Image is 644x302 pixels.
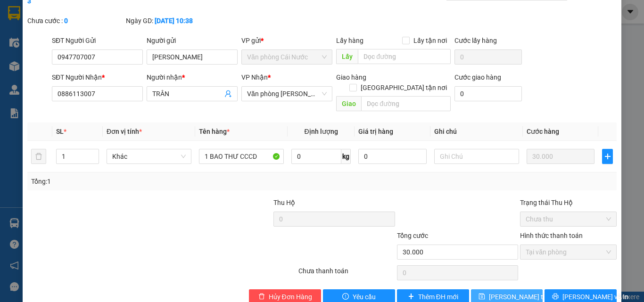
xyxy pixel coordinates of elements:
div: Người gửi [147,35,238,46]
span: delete [258,293,265,301]
span: VP Nhận [241,73,268,81]
span: Định lượng [304,128,338,135]
span: [PERSON_NAME] và In [562,292,628,302]
div: Chưa thanh toán [297,266,396,282]
span: Lấy hàng [336,37,363,44]
span: Tổng cước [397,232,428,239]
label: Cước giao hàng [454,73,501,81]
label: Hình thức thanh toán [520,232,583,239]
span: Giá trị hàng [358,128,393,135]
div: VP gửi [241,35,332,46]
span: Lấy [336,49,358,64]
span: Yêu cầu [353,292,376,302]
span: Chưa thu [526,212,611,226]
span: Giao [336,96,361,111]
span: [GEOGRAPHIC_DATA] tận nơi [357,82,451,93]
input: Ghi Chú [434,149,519,164]
span: Đơn vị tính [107,128,142,135]
span: Văn phòng Cái Nước [247,50,327,64]
span: [PERSON_NAME] thay đổi [489,292,564,302]
span: Giao hàng [336,73,366,81]
span: Hủy Đơn Hàng [269,292,312,302]
span: Thêm ĐH mới [418,292,458,302]
span: Lấy tận nơi [410,35,451,46]
span: SL [56,128,64,135]
label: Cước lấy hàng [454,37,497,44]
span: Cước hàng [527,128,559,135]
input: Cước lấy hàng [454,49,522,65]
span: save [479,293,485,301]
input: Dọc đường [361,96,451,111]
input: Dọc đường [358,49,451,64]
span: user-add [224,90,232,98]
span: Tên hàng [199,128,230,135]
div: Tổng: 1 [31,176,249,187]
div: Chưa cước : [27,16,124,26]
input: Cước giao hàng [454,86,522,101]
div: Ngày GD: [126,16,223,26]
div: SĐT Người Nhận [52,72,143,82]
span: Tại văn phòng [526,245,611,259]
span: Thu Hộ [273,199,295,206]
div: Người nhận [147,72,238,82]
span: plus [408,293,414,301]
span: exclamation-circle [342,293,349,301]
button: plus [602,149,613,164]
div: SĐT Người Gửi [52,35,143,46]
b: [DATE] 10:38 [155,17,193,24]
span: kg [341,149,351,164]
b: 0 [64,17,68,24]
button: delete [31,149,46,164]
span: plus [603,153,612,160]
div: Trạng thái Thu Hộ [520,197,617,208]
input: 0 [527,149,594,164]
input: VD: Bàn, Ghế [199,149,284,164]
th: Ghi chú [430,122,523,141]
span: Khác [112,149,186,163]
span: Văn phòng Hồ Chí Minh [247,87,327,101]
span: printer [552,293,559,301]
